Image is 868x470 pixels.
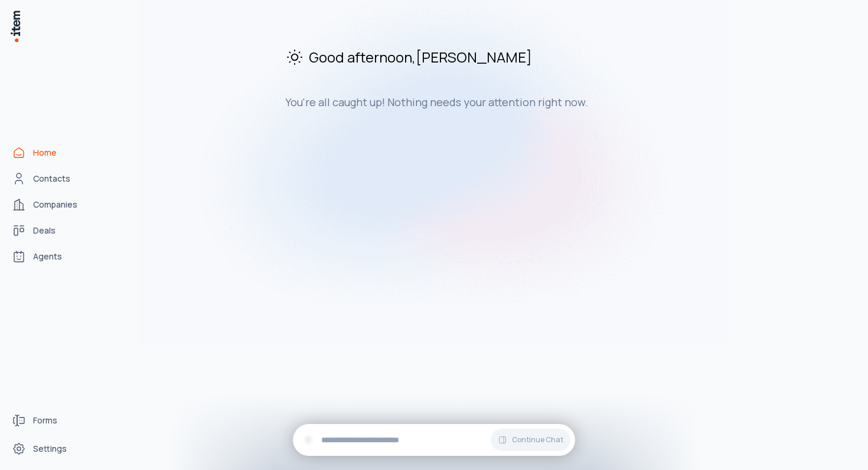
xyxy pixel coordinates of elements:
a: Contacts [7,167,97,190]
span: Companies [33,199,77,211]
h3: You're all caught up! Nothing needs your attention right now. [285,95,682,109]
span: Forms [33,415,57,426]
img: Item Brain Logo [9,9,21,43]
span: Continue Chat [512,435,563,445]
span: Settings [33,443,67,455]
span: Agents [33,251,62,262]
a: Companies [7,193,97,216]
span: Home [33,147,57,159]
a: Settings [7,437,97,461]
div: Continue Chat [293,424,575,456]
button: Continue Chat [491,429,570,451]
a: deals [7,219,97,242]
a: Forms [7,409,97,432]
a: Agents [7,245,97,268]
a: Home [7,141,97,165]
span: Contacts [33,173,70,185]
span: Deals [33,225,56,236]
h2: Good afternoon , [PERSON_NAME] [285,47,682,67]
